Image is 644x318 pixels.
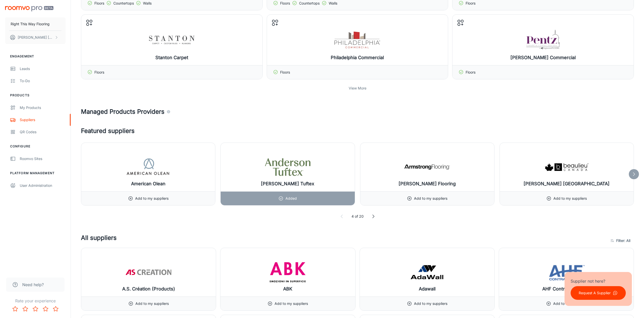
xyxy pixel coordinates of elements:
span: Filter [616,238,630,244]
div: To-do [20,78,66,84]
h4: Featured suppliers [81,126,634,135]
p: Request A Supplier [579,290,611,296]
h6: [PERSON_NAME] Flooring [399,180,456,187]
button: Rate 3 star [30,304,40,314]
div: User Administration [20,183,66,188]
p: Add to my suppliers [135,196,169,201]
img: Adawall [404,262,450,282]
div: My Products [20,105,66,110]
img: Beaulieu Canada [544,157,589,177]
p: Add to my suppliers [553,196,587,201]
p: Floors [280,70,290,75]
p: Countertops [113,1,134,6]
button: Request A Supplier [571,286,626,300]
h6: American Olean [131,180,165,187]
img: A.S. Création (Products) [126,262,171,282]
h6: [PERSON_NAME] Tuftex [261,180,314,187]
img: Armstrong Flooring [404,157,450,177]
p: Countertops [299,1,320,6]
h6: [PERSON_NAME] [GEOGRAPHIC_DATA] [524,180,610,187]
button: Rate 5 star [51,304,61,314]
h6: A.S. Création (Products) [122,285,175,292]
p: Floors [466,1,475,6]
h4: All suppliers [81,233,608,248]
p: [PERSON_NAME] [PERSON_NAME] [18,35,53,40]
p: Add to my suppliers [135,301,169,306]
h6: ABK [283,285,292,292]
h6: AHF Contract Flooring [542,285,590,292]
div: Leads [20,66,66,72]
p: Added [285,196,297,201]
h6: Adawall [419,285,435,292]
h4: Managed Products Providers [81,107,634,116]
p: 4 of 20 [351,214,364,219]
p: Rate your experience [4,298,67,304]
p: Walls [329,1,337,6]
p: Walls [143,1,152,6]
p: Supplier not here? [571,278,626,284]
button: Rate 2 star [20,304,30,314]
p: Add to my suppliers [414,301,447,306]
button: [PERSON_NAME] [PERSON_NAME] [5,31,66,44]
p: Add to my suppliers [275,301,308,306]
p: Floors [280,1,290,6]
span: : All [624,238,630,244]
img: ABK [265,262,310,282]
p: Right This Way Flooring [11,21,50,27]
div: Agencies and suppliers who work with us to automatically identify the specific products you carry [167,107,171,116]
p: Add to my suppliers [414,196,447,201]
button: Right This Way Flooring [5,17,66,31]
p: Floors [94,1,104,6]
button: Rate 1 star [10,304,20,314]
div: Roomvo Sites [20,156,66,162]
p: Floors [466,70,475,75]
p: Add to my suppliers [553,301,587,306]
img: Roomvo PRO Beta [5,6,53,11]
img: Anderson Tuftex [265,157,310,177]
p: Floors [94,70,104,75]
button: Rate 4 star [40,304,51,314]
img: American Olean [126,157,171,177]
span: Need help? [22,282,44,288]
div: Suppliers [20,117,66,123]
div: QR Codes [20,129,66,135]
p: View More [349,85,366,91]
img: AHF Contract Flooring [544,262,589,282]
